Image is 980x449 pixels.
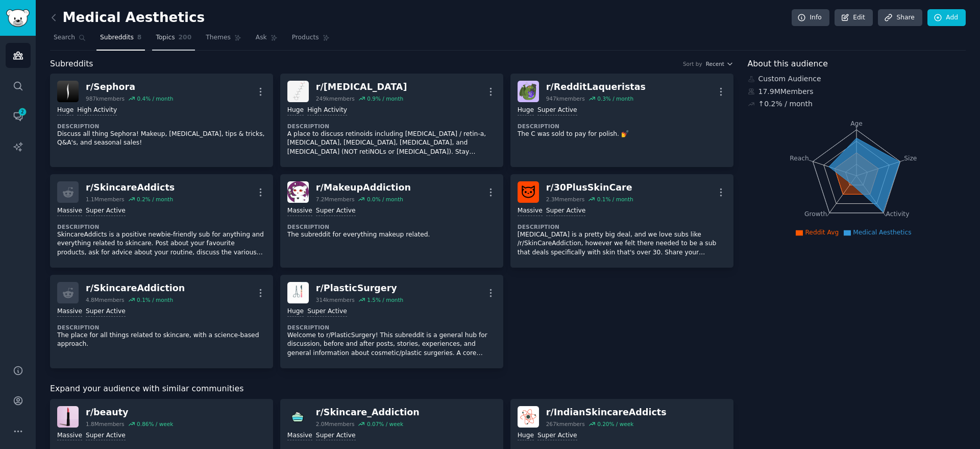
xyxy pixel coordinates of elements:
div: Massive [518,206,543,216]
div: Super Active [316,431,356,441]
a: Sephorar/Sephora987kmembers0.4% / monthHugeHigh ActivityDescriptionDiscuss all thing Sephora! Mak... [50,74,273,167]
div: 1.5 % / month [367,296,403,303]
div: 267k members [546,420,585,428]
a: Themes [202,30,245,51]
div: r/ beauty [86,406,173,419]
tspan: Age [850,120,863,127]
div: Sort by [683,60,702,67]
div: Massive [287,431,312,441]
div: 0.07 % / week [367,420,403,428]
div: Super Active [86,431,126,441]
span: Recent [706,60,724,67]
img: MakeupAddiction [287,181,309,203]
div: 4.8M members [86,296,125,303]
div: Super Active [546,206,586,216]
div: 1.1M members [86,196,125,203]
dt: Description [57,123,266,130]
div: 0.9 % / month [367,95,403,102]
a: Ask [252,30,281,51]
div: 249k members [316,95,355,102]
a: r/SkincareAddicts1.1Mmembers0.2% / monthMassiveSuper ActiveDescriptionSkincareAddicts is a positi... [50,174,273,268]
div: Super Active [86,307,126,317]
img: Skincare_Addiction [287,406,309,428]
a: 2 [6,104,31,129]
div: Super Active [307,307,347,317]
span: 2 [18,108,27,115]
dt: Description [287,223,496,230]
img: 30PlusSkinCare [518,181,539,203]
div: Super Active [86,206,126,216]
div: 0.2 % / month [137,196,173,203]
div: 987k members [86,95,125,102]
dt: Description [57,223,266,230]
div: r/ Sephora [86,81,173,93]
div: 947k members [546,95,585,102]
img: beauty [57,406,79,428]
a: Products [288,30,333,51]
span: Reddit Avg [805,229,839,236]
div: Huge [518,431,534,441]
div: High Activity [77,106,117,115]
div: 0.1 % / month [137,296,173,303]
a: RedditLaqueristasr/RedditLaqueristas947kmembers0.3% / monthHugeSuper ActiveDescriptionThe C was s... [510,74,733,167]
span: Products [292,33,319,42]
a: MakeupAddictionr/MakeupAddiction7.2Mmembers0.0% / monthMassiveSuper ActiveDescriptionThe subreddi... [280,174,503,268]
div: 0.86 % / week [137,420,173,428]
tspan: Growth [804,210,827,218]
img: Sephora [57,81,79,102]
span: Search [54,33,75,42]
div: 0.1 % / month [597,196,633,203]
span: Themes [206,33,231,42]
button: Recent [706,60,733,67]
div: r/ Skincare_Addiction [316,406,420,419]
div: r/ [MEDICAL_DATA] [316,81,407,93]
p: SkincareAddicts is a positive newbie-friendly sub for anything and everything related to skincare... [57,230,266,257]
a: r/SkincareAddiction4.8Mmembers0.1% / monthMassiveSuper ActiveDescriptionThe place for all things ... [50,275,273,368]
div: r/ PlasticSurgery [316,282,403,295]
img: RedditLaqueristas [518,81,539,102]
div: Massive [287,206,312,216]
dt: Description [518,223,726,230]
div: 7.2M members [316,196,355,203]
img: IndianSkincareAddicts [518,406,539,428]
div: Huge [57,106,73,115]
div: Super Active [537,431,577,441]
a: Add [927,9,966,27]
dt: Description [57,324,266,331]
div: 17.9M Members [748,86,966,97]
span: Subreddits [100,33,134,42]
p: The subreddit for everything makeup related. [287,230,496,240]
div: Massive [57,431,82,441]
span: Expand your audience with similar communities [50,383,243,395]
div: Custom Audience [748,74,966,84]
div: Huge [518,106,534,115]
img: GummySearch logo [6,9,30,27]
div: 0.4 % / month [137,95,173,102]
div: Huge [287,106,304,115]
div: r/ IndianSkincareAddicts [546,406,667,419]
img: PlasticSurgery [287,282,309,303]
a: Share [878,9,922,27]
img: tretinoin [287,81,309,102]
span: 8 [137,33,142,42]
div: r/ MakeupAddiction [316,181,411,194]
div: Massive [57,307,82,317]
span: 200 [179,33,192,42]
div: 1.8M members [86,420,125,428]
a: 30PlusSkinCarer/30PlusSkinCare2.3Mmembers0.1% / monthMassiveSuper ActiveDescription[MEDICAL_DATA]... [510,174,733,268]
div: Massive [57,206,82,216]
div: Super Active [537,106,577,115]
a: Topics200 [152,30,195,51]
div: r/ SkincareAddiction [86,282,185,295]
div: r/ SkincareAddicts [86,181,175,194]
span: Topics [156,33,175,42]
p: [MEDICAL_DATA] is a pretty big deal, and we love subs like /r/SkinCareAddiction, however we felt ... [518,230,726,257]
span: Subreddits [50,58,93,70]
dt: Description [518,123,726,130]
div: 2.0M members [316,420,355,428]
div: Huge [287,307,304,317]
p: A place to discuss retinoids including [MEDICAL_DATA] / retin-a, [MEDICAL_DATA], [MEDICAL_DATA], ... [287,130,496,157]
tspan: Reach [790,154,809,161]
a: Search [50,30,89,51]
a: Edit [835,9,873,27]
